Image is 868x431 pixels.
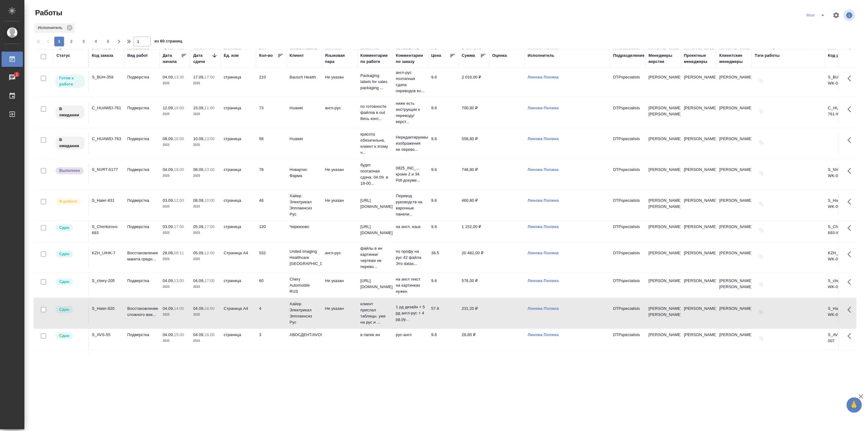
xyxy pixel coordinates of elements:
p: [URL][DOMAIN_NAME].. [360,224,390,236]
a: Линова Полина [528,224,559,229]
td: DTPspecialists [610,275,646,296]
div: Вид работ [127,53,148,59]
td: страница [221,221,256,242]
a: Линова Полина [528,332,559,337]
p: 08.09, [163,136,174,141]
span: Настроить таблицу [829,8,844,23]
td: 73 [256,102,287,123]
td: страница [221,329,256,350]
div: Исполнитель может приступить к работе [55,74,85,89]
p: [PERSON_NAME] [649,278,678,284]
p: Перевод руководств на варочные панели... [396,193,425,217]
p: файлы в ин картинки/чертежи не перево... [360,245,390,270]
td: 9.6 [428,275,459,296]
p: будет поэтапная сдача. 04.09. в 18-00... [360,162,390,187]
td: 120 [256,221,287,242]
td: 57.8 [428,302,459,324]
p: рус-англ [396,332,425,338]
td: [PERSON_NAME] [716,194,752,216]
button: Здесь прячутся важные кнопки [844,275,859,289]
button: Здесь прячутся важные кнопки [844,221,859,235]
td: 9.6 [428,221,459,242]
td: [PERSON_NAME] [681,102,716,123]
p: 2025 [193,111,218,117]
p: Хайер Электрикал Эпплаенсиз Рус [290,301,319,325]
p: Huawei [290,136,319,142]
td: 700,80 ₽ [459,102,489,123]
p: Сдан [59,306,69,313]
p: Сдан [59,251,69,257]
div: Менеджеры верстки [649,53,678,65]
p: [PERSON_NAME], [PERSON_NAME] [649,105,678,117]
p: 09:11 [174,251,184,255]
a: Линова Полина [528,306,559,311]
button: Добавить тэги [755,74,768,88]
a: Линова Полина [528,75,559,79]
button: 4 [91,37,101,46]
p: 17:00 [204,224,215,229]
p: Подверстка [127,105,157,111]
button: Здесь прячутся важные кнопки [844,329,859,343]
p: 2025 [163,230,187,236]
p: [PERSON_NAME] [649,224,678,230]
div: Код заказа [92,53,113,59]
p: 04.09, [163,75,174,79]
p: 2025 [163,80,187,86]
div: Проектные менеджеры [684,53,713,65]
p: 04.09, [163,306,174,311]
p: 05.09, [193,224,204,229]
p: по готовности файлов в out Весь конт... [360,103,390,122]
div: Исполнитель назначен, приступать к работе пока рано [55,136,85,150]
button: Добавить тэги [755,250,768,263]
p: 2025 [193,284,218,290]
td: S_NVRT-5177-WK-008 [825,164,860,185]
p: англ-рус поэтапная сдача переводов ес... [396,70,425,94]
button: Добавить тэги [755,332,768,345]
td: 2 016,00 ₽ [459,71,489,92]
td: [PERSON_NAME] [681,194,716,216]
td: C_HUAWEI-761-WK-016 [825,102,860,123]
div: Сумма [462,53,475,59]
p: Новартис Фарма [290,167,319,179]
td: Не указан [322,194,357,216]
p: 04.09, [193,332,204,337]
button: Добавить тэги [755,306,768,319]
td: 460,80 ₽ [459,194,489,216]
p: Подверстка [127,278,157,284]
button: Добавить тэги [755,224,768,237]
span: 2 [67,38,76,45]
td: DTPspecialists [610,221,646,242]
td: [PERSON_NAME] [716,221,752,242]
p: на англ текст на картинках нужен [396,276,425,295]
p: клиент прислал таблицы, уже на рус и ... [360,301,390,325]
p: Готов к работе [59,75,81,87]
p: [PERSON_NAME] [649,74,678,80]
p: 10.09, [193,136,204,141]
button: Добавить тэги [755,197,768,211]
span: Посмотреть информацию [844,9,856,21]
td: KZH_UIHK-7-WK-015 [825,247,860,268]
td: 38.5 [428,247,459,268]
button: Здесь прячутся важные кнопки [844,102,859,117]
td: 556,80 ₽ [459,133,489,154]
td: 532 [256,247,287,268]
button: 2 [67,37,76,46]
p: Huawei [290,105,319,111]
td: страница [221,164,256,185]
p: Выполнен [59,168,80,174]
p: 2025 [193,142,218,148]
p: [PERSON_NAME] [649,136,678,142]
td: S_AVS-55-WK-007 [825,329,860,350]
div: Исполнитель назначен, приступать к работе пока рано [55,105,85,119]
p: 16:00 [174,106,184,110]
div: Тэги работы [755,53,780,59]
td: страница [221,133,256,154]
button: Здесь прячутся важные кнопки [844,352,859,367]
span: Работы [34,8,62,18]
p: 10:00 [204,198,215,203]
div: Исполнитель выполняет работу [55,197,85,206]
td: DTPspecialists [610,302,646,324]
p: 18:00 [174,167,184,172]
p: Packaging labels for sales packaging ... [360,73,390,91]
td: [PERSON_NAME] [681,221,716,242]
